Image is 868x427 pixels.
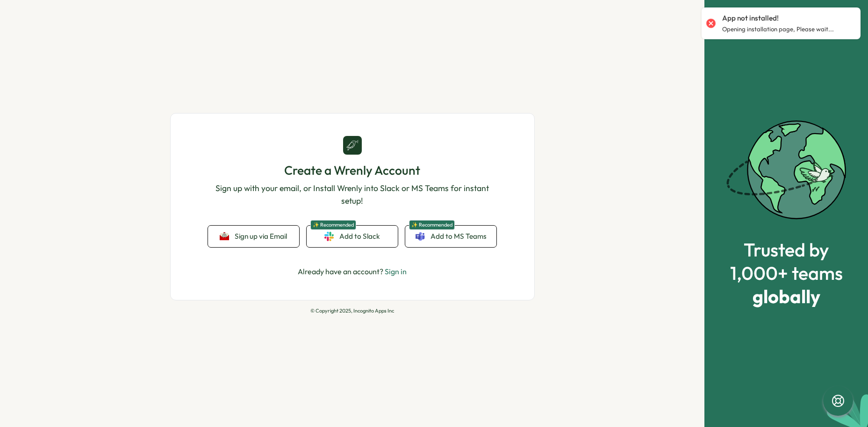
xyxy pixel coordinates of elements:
[730,239,843,260] span: Trusted by
[310,220,356,230] span: ✨ Recommended
[730,286,843,306] span: globally
[208,226,299,247] button: Sign up via Email
[722,13,779,23] p: App not installed!
[385,267,407,276] a: Sign in
[307,226,398,247] a: ✨ RecommendedAdd to Slack
[409,220,455,230] span: ✨ Recommended
[430,231,487,242] span: Add to MS Teams
[730,263,843,283] span: 1,000+ teams
[170,308,535,314] p: © Copyright 2025, Incognito Apps Inc
[722,25,834,34] p: Opening installation page, Please wait...
[405,226,496,247] a: ✨ RecommendedAdd to MS Teams
[208,162,497,178] h1: Create a Wrenly Account
[298,266,407,278] p: Already have an account?
[208,182,497,207] p: Sign up with your email, or Install Wrenly into Slack or MS Teams for instant setup!
[235,232,287,241] span: Sign up via Email
[339,231,380,242] span: Add to Slack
